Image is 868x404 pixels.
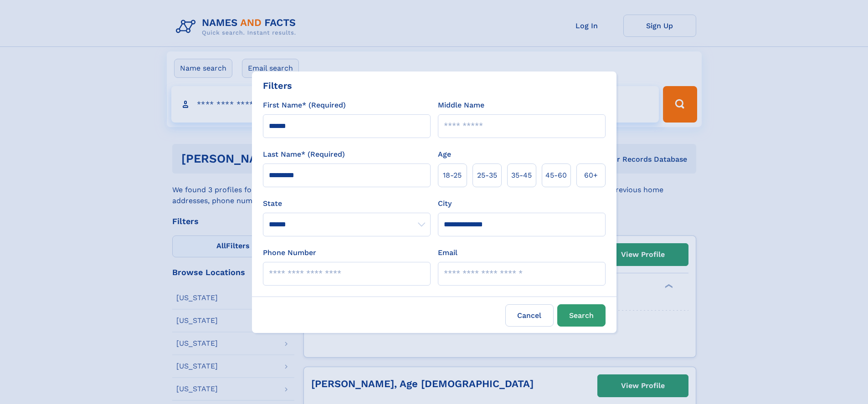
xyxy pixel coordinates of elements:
span: 60+ [584,170,598,181]
div: Filters [263,79,292,92]
label: Email [438,247,457,258]
span: 18‑25 [443,170,462,181]
label: City [438,198,452,209]
label: Middle Name [438,100,484,111]
span: 25‑35 [477,170,497,181]
span: 45‑60 [545,170,567,181]
button: Search [557,304,606,327]
span: 35‑45 [511,170,532,181]
label: Last Name* (Required) [263,149,345,160]
label: State [263,198,431,209]
label: First Name* (Required) [263,100,346,111]
label: Age [438,149,451,160]
label: Cancel [505,304,554,327]
label: Phone Number [263,247,316,258]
